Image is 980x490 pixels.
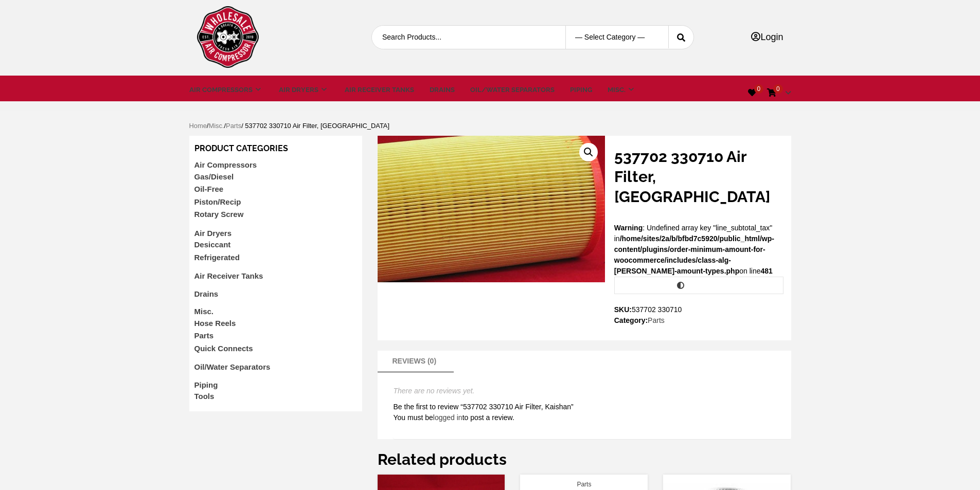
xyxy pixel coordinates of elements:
a: Piston/Recip [194,197,241,206]
a: Rotary Screw [194,210,244,219]
span: Category: [614,315,783,326]
a: Compare [614,277,783,294]
p: There are no reviews yet. [394,386,775,396]
a: Air Dryers [194,229,232,238]
b: Warning [614,224,643,232]
a: Parts [648,316,665,324]
span: Compare [689,282,722,291]
a: Oil/Water Separators [194,362,271,371]
a: Parts [194,331,214,340]
a: Quick Connects [194,344,253,353]
span: SKU: [614,304,783,315]
a: Air Dryers [279,85,329,95]
a: Air Compressors [194,160,257,169]
a: Gas/Diesel [194,172,234,181]
h2: Related products [378,449,791,469]
a: Desiccant [194,240,231,249]
h1: 537702 330710 Air Filter, [GEOGRAPHIC_DATA] [614,147,783,207]
b: /home/sites/2a/b/bfbd7c5920/public_html/wp-content/plugins/order-minimum-amount-for-woocommerce/i... [614,234,774,275]
a: Misc. [208,122,224,130]
a: Oil-Free [194,185,224,193]
a: logged in [433,413,462,422]
a: Air Compressors [189,85,263,95]
span: 0 [773,84,783,94]
a: Parts [226,122,241,130]
a: Login [751,32,783,42]
a: 0 [748,88,756,97]
a: Drains [194,289,219,298]
p: You must be to post a review. [394,412,775,423]
a: Home [189,122,207,130]
a: Drains [430,85,455,95]
b: 481 [760,267,772,275]
a: Tools [194,392,215,401]
a: Piping [194,380,218,389]
a: Misc. [608,85,636,95]
a: Hose Reels [194,319,236,328]
input: Search Products... [372,26,549,49]
a: Piping [570,85,592,95]
span: 537702 330710 [632,305,682,314]
a: Refrigerated [194,253,240,262]
span: Be the first to review “537702 330710 Air Filter, Kaishan” [394,403,574,411]
a: Reviews (0) [382,351,447,372]
span: 0 [754,84,764,94]
a: Air Receiver Tanks [194,271,263,280]
div: : Undefined array key "line_subtotal_tax" in on line [609,147,791,326]
a: Parts [577,480,591,489]
a: View full-screen image gallery [579,143,598,161]
nav: Breadcrumb [189,121,791,136]
a: Oil/Water Separators [470,85,555,95]
span: Product categories [194,143,288,153]
a: Misc. [194,307,214,316]
a: Air Receiver Tanks [345,85,414,95]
